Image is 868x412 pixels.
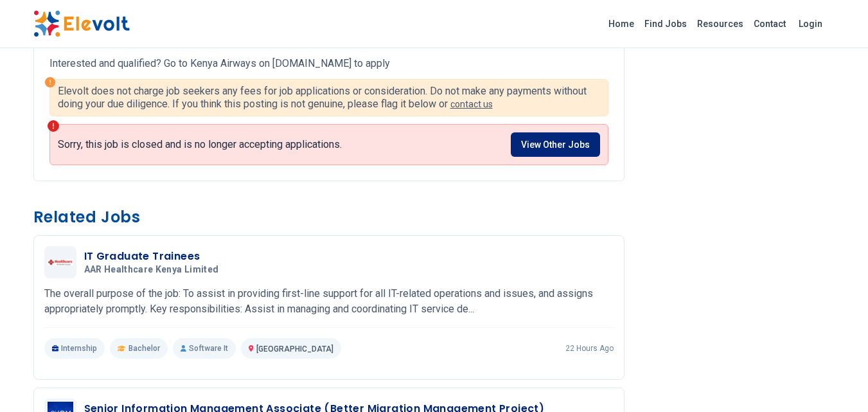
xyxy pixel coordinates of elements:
span: AAR Healthcare Kenya Limited [84,264,219,276]
img: AAR Healthcare Kenya Limited [48,259,73,266]
a: Contact [748,13,791,34]
h3: IT Graduate Trainees [84,249,224,264]
span: Bachelor [128,343,160,354]
a: contact us [450,99,493,109]
span: [GEOGRAPHIC_DATA] [256,345,333,354]
p: The overall purpose of the job: To assist in providing first-line support for all IT-related oper... [44,286,614,317]
p: Software It [173,338,236,359]
p: Interested and qualified? Go to Kenya Airways on [DOMAIN_NAME] to apply [49,56,608,71]
a: Resources [692,13,748,34]
img: Elevolt [33,10,130,37]
h3: Related Jobs [33,207,624,228]
a: Home [603,13,639,34]
a: AAR Healthcare Kenya LimitedIT Graduate TraineesAAR Healthcare Kenya LimitedThe overall purpose o... [44,246,614,359]
p: Elevolt does not charge job seekers any fees for job applications or consideration. Do not make a... [58,85,600,111]
a: View Other Jobs [511,132,600,157]
p: 22 hours ago [565,343,614,354]
a: Login [791,11,830,37]
iframe: Chat Widget [804,350,868,412]
p: Internship [44,338,105,359]
p: Sorry, this job is closed and is no longer accepting applications. [58,138,342,151]
a: Find Jobs [639,13,692,34]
